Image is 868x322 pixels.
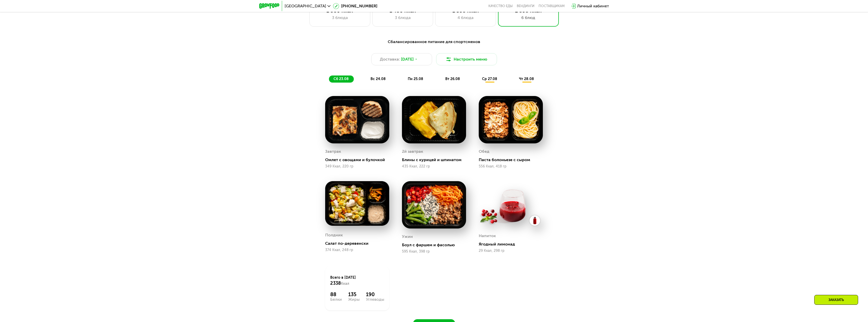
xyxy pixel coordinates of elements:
button: Настроить меню [436,53,497,65]
div: Ягодный лимонад [479,242,547,247]
span: 2338 [330,280,341,286]
a: [PHONE_NUMBER] [333,3,377,9]
div: Омлет с овощами и булочкой [325,157,393,162]
div: 135 [348,291,360,297]
span: пн 25.08 [408,77,423,81]
div: Боул с фаршем и фасолью [402,242,470,248]
div: Белки [330,297,342,301]
div: 4 блюда [440,15,491,21]
span: вс 24.08 [371,77,386,81]
div: Салат по-деревенски [325,241,393,246]
span: ср 27.08 [482,77,497,81]
span: сб 23.08 [334,77,349,81]
div: Заказать [814,295,858,305]
a: Качество еды [488,4,513,8]
div: поставщикам [539,4,565,8]
div: Паста болоньезе с сыром [479,157,547,162]
div: 556 Ккал, 418 гр [479,164,543,168]
div: 3 блюда [315,15,365,21]
div: Углеводы [366,297,384,301]
div: Полдник [325,231,343,239]
div: Всего в [DATE] [330,275,384,286]
span: [GEOGRAPHIC_DATA] [285,4,326,8]
div: 29 Ккал, 298 гр [479,249,543,253]
span: Ккал [341,281,349,286]
div: 190 [366,291,384,297]
div: Блины с курицей и шпинатом [402,157,470,162]
div: Завтрак [325,148,341,155]
div: 349 Ккал, 220 гр [325,164,389,168]
a: Вендинги [517,4,534,8]
div: Личный кабинет [577,3,609,9]
div: 3 блюда [378,15,428,21]
div: Напиток [479,232,496,240]
div: 435 Ккал, 222 гр [402,164,466,168]
span: вт 26.08 [445,77,460,81]
span: [DATE] [401,56,414,62]
div: 6 блюд [503,15,553,21]
div: Ужин [402,233,413,240]
span: чт 28.08 [519,77,534,81]
div: 88 [330,291,342,297]
div: Жиры [348,297,360,301]
div: 595 Ккал, 398 гр [402,250,466,254]
div: 374 Ккал, 248 гр [325,248,389,252]
span: Доставка: [380,56,400,62]
div: Обед [479,148,489,155]
div: 2й завтрак [402,148,423,155]
div: Сбалансированное питание для спортсменов [284,39,584,45]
